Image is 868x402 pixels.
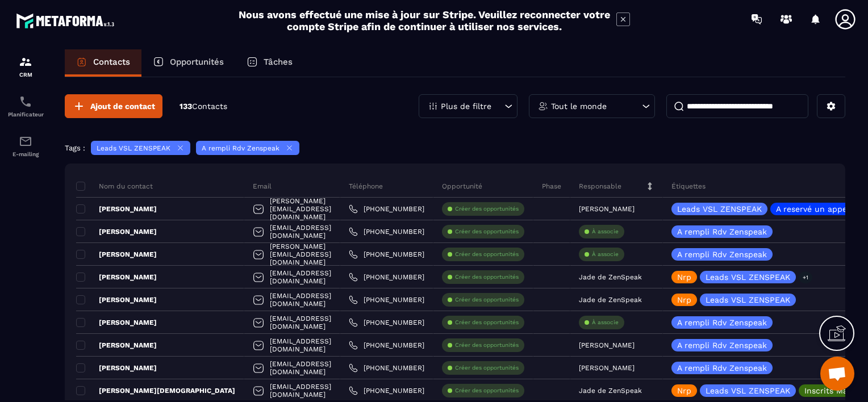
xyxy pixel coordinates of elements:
[820,357,854,391] div: Ouvrir le chat
[542,182,561,191] p: Phase
[349,273,424,282] a: [PHONE_NUMBER]
[455,341,519,349] p: Créer des opportunités
[551,102,607,110] p: Tout le monde
[579,364,635,372] p: [PERSON_NAME]
[76,318,157,327] p: [PERSON_NAME]
[192,102,227,111] span: Contacts
[442,182,482,191] p: Opportunité
[592,319,619,326] p: À associe
[253,182,272,191] p: Email
[3,111,48,118] p: Planificateur
[19,95,32,108] img: scheduler
[579,387,642,395] p: Jade de ZenSpeak
[349,182,383,191] p: Téléphone
[3,86,48,126] a: schedulerschedulerPlanificateur
[455,319,519,326] p: Créer des opportunités
[19,135,32,148] img: email
[238,9,611,32] h2: Nous avons effectué une mise à jour sur Stripe. Veuillez reconnecter votre compte Stripe afin de ...
[170,57,224,67] p: Opportunités
[776,205,849,213] p: A reservé un appel
[3,72,48,78] p: CRM
[592,250,619,258] p: À associe
[3,126,48,166] a: emailemailE-mailing
[349,341,424,350] a: [PHONE_NUMBER]
[455,364,519,372] p: Créer des opportunités
[799,271,812,283] p: +1
[76,250,157,259] p: [PERSON_NAME]
[455,296,519,304] p: Créer des opportunités
[677,205,762,213] p: Leads VSL ZENSPEAK
[76,182,153,191] p: Nom du contact
[349,295,424,304] a: [PHONE_NUMBER]
[706,296,790,304] p: Leads VSL ZENSPEAK
[65,144,85,152] p: Tags :
[677,273,691,281] p: Nrp
[65,94,162,118] button: Ajout de contact
[677,364,767,372] p: A rempli Rdv Zenspeak
[455,228,519,236] p: Créer des opportunités
[180,101,227,112] p: 133
[141,49,235,77] a: Opportunités
[235,49,304,77] a: Tâches
[76,363,157,372] p: [PERSON_NAME]
[97,144,170,152] p: Leads VSL ZENSPEAK
[455,273,519,281] p: Créer des opportunités
[677,250,767,258] p: A rempli Rdv Zenspeak
[349,250,424,259] a: [PHONE_NUMBER]
[677,296,691,304] p: Nrp
[16,10,118,31] img: logo
[455,250,519,258] p: Créer des opportunités
[76,341,157,350] p: [PERSON_NAME]
[93,57,130,67] p: Contacts
[202,144,279,152] p: A rempli Rdv Zenspeak
[441,102,491,110] p: Plus de filtre
[455,205,519,213] p: Créer des opportunités
[19,55,32,69] img: formation
[3,47,48,86] a: formationformationCRM
[349,386,424,395] a: [PHONE_NUMBER]
[677,387,691,395] p: Nrp
[90,101,155,112] span: Ajout de contact
[349,204,424,213] a: [PHONE_NUMBER]
[677,319,767,326] p: A rempli Rdv Zenspeak
[706,387,790,395] p: Leads VSL ZENSPEAK
[3,151,48,157] p: E-mailing
[455,387,519,395] p: Créer des opportunités
[677,228,767,236] p: A rempli Rdv Zenspeak
[579,296,642,304] p: Jade de ZenSpeak
[677,341,767,349] p: A rempli Rdv Zenspeak
[349,363,424,372] a: [PHONE_NUMBER]
[76,386,235,395] p: [PERSON_NAME][DEMOGRAPHIC_DATA]
[592,228,619,236] p: À associe
[706,273,790,281] p: Leads VSL ZENSPEAK
[65,49,141,77] a: Contacts
[76,273,157,282] p: [PERSON_NAME]
[671,182,706,191] p: Étiquettes
[579,341,635,349] p: [PERSON_NAME]
[76,227,157,236] p: [PERSON_NAME]
[579,182,621,191] p: Responsable
[349,227,424,236] a: [PHONE_NUMBER]
[579,273,642,281] p: Jade de ZenSpeak
[76,295,157,304] p: [PERSON_NAME]
[349,318,424,327] a: [PHONE_NUMBER]
[76,204,157,213] p: [PERSON_NAME]
[579,205,635,213] p: [PERSON_NAME]
[264,57,293,67] p: Tâches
